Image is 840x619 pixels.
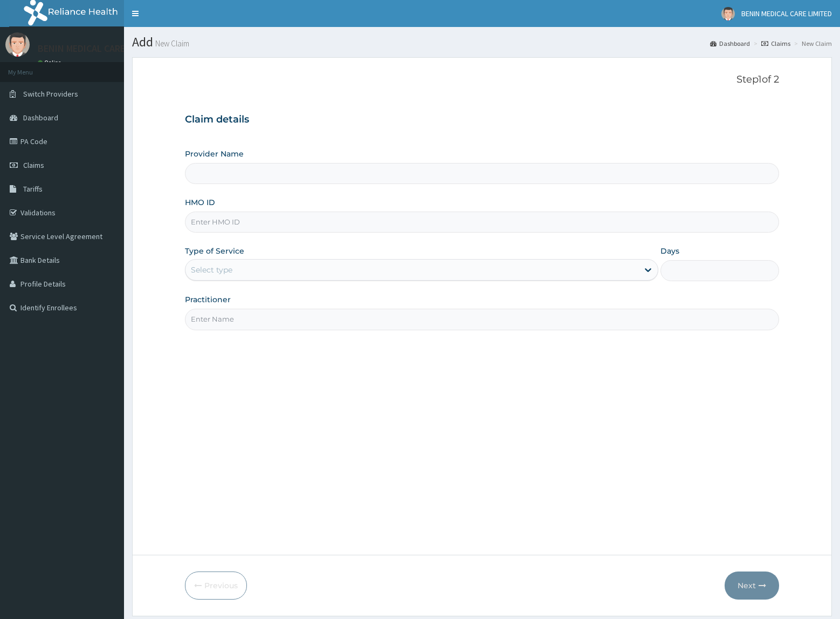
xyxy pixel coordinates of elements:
[132,35,832,49] h1: Add
[185,148,244,159] label: Provider Name
[185,74,779,86] p: Step 1 of 2
[185,572,247,600] button: Previous
[153,39,189,47] small: New Claim
[185,309,779,330] input: Enter Name
[660,246,679,256] label: Days
[38,59,64,66] a: Online
[5,32,30,57] img: User Image
[185,246,244,256] label: Type of Service
[23,89,78,99] span: Switch Providers
[23,184,43,194] span: Tariffs
[185,197,215,208] label: HMO ID
[721,7,735,21] img: User Image
[185,294,231,305] label: Practitioner
[725,572,779,600] button: Next
[761,39,790,48] a: Claims
[191,264,232,275] div: Select type
[710,39,750,48] a: Dashboard
[185,114,779,126] h3: Claim details
[741,9,832,18] span: BENIN MEDICAL CARE LIMITED
[23,113,58,123] span: Dashboard
[38,44,161,53] p: BENIN MEDICAL CARE LIMITED
[791,39,832,48] li: New Claim
[23,160,44,170] span: Claims
[185,212,779,233] input: Enter HMO ID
